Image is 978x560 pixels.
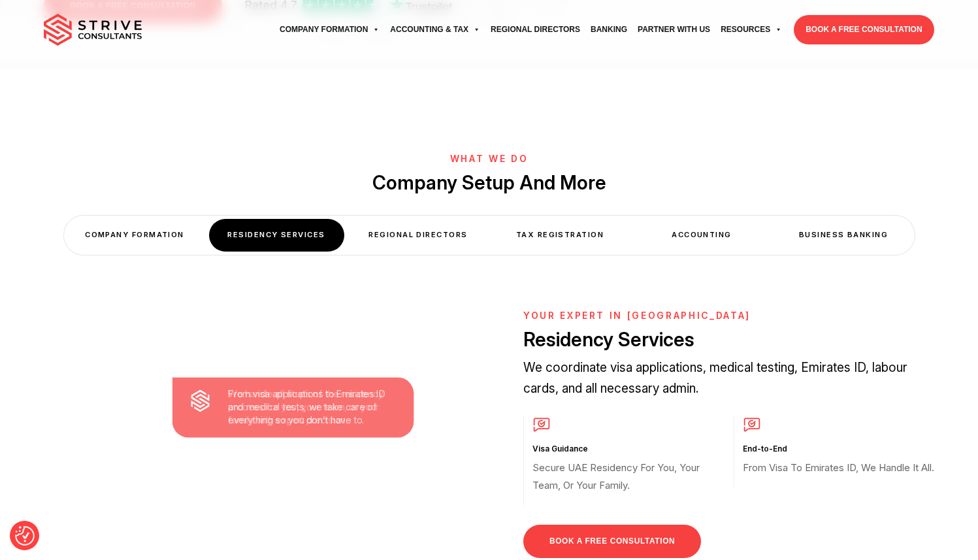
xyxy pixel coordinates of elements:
a: Accounting & Tax [385,12,485,48]
p: Secure UAE Residency For You, Your Team, Or Your Family. [532,459,725,494]
a: BOOK A FREE CONSULTATION [523,525,701,558]
img: Revisit consent button [15,526,35,546]
a: Regional Directors [485,12,585,48]
h2: Residency Services [523,327,944,352]
div: Business Banking [776,219,911,251]
div: Tax Registration [493,219,628,251]
div: Residency Services [209,219,344,251]
a: Resources [715,12,787,48]
a: Company Formation [274,12,385,48]
button: Consent Preferences [15,526,35,546]
p: We coordinate visa applications, medical testing, Emirates ID, labour cards, and all necessary ad... [523,357,944,399]
h6: YOUR EXPERT IN [GEOGRAPHIC_DATA] [523,310,944,321]
div: COMPANY FORMATION [67,219,203,251]
p: From Visa To Emirates ID, We Handle It All. [743,459,936,477]
h3: End-to-End [743,444,936,454]
h3: Visa Guidance [532,444,725,454]
img: main-logo.svg [44,14,142,46]
div: Regional Directors [351,219,486,251]
div: We handle all steps of the residency process for you, your team, or your family with expert preci... [167,363,421,426]
a: BOOK A FREE CONSULTATION [794,15,934,44]
a: Partner with Us [632,12,715,48]
a: Banking [585,12,632,48]
div: Accounting [634,219,770,251]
